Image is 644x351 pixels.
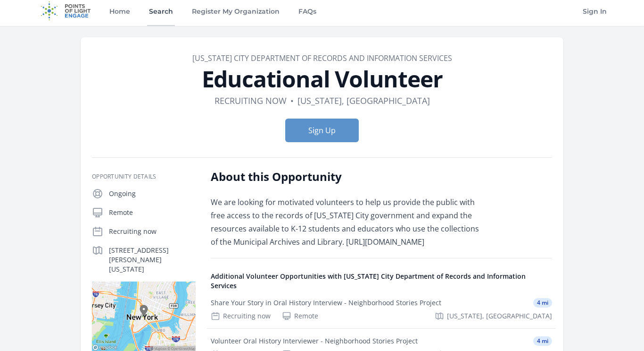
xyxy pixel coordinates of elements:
[192,53,452,63] a: [US_STATE] City Department of Records and Information Services
[211,336,418,346] div: Volunteer Oral History Interviewer - Neighborhood Stories Project
[290,94,294,107] div: •
[211,169,487,184] h2: About this Opportunity
[109,227,196,236] p: Recruiting now
[109,189,196,198] p: Ongoing
[109,208,196,217] p: Remote
[92,68,552,90] h1: Educational Volunteer
[533,336,552,346] span: 4 mi
[211,196,487,248] p: We are looking for motivated volunteers to help us provide the public with free access to the rec...
[282,311,318,321] div: Remote
[92,282,196,351] img: Map
[207,291,556,328] a: Share Your Story in Oral History Interview - Neighborhood Stories Project 4 mi Recruiting now Rem...
[447,311,552,321] span: [US_STATE], [GEOGRAPHIC_DATA]
[211,272,552,291] h4: Additional Volunteer Opportunities with [US_STATE] City Department of Records and Information Ser...
[533,298,552,308] span: 4 mi
[211,311,271,321] div: Recruiting now
[285,119,359,142] button: Sign Up
[215,94,287,107] dd: Recruiting now
[297,94,430,107] dd: [US_STATE], [GEOGRAPHIC_DATA]
[109,246,196,274] p: [STREET_ADDRESS][PERSON_NAME][US_STATE]
[211,298,441,308] div: Share Your Story in Oral History Interview - Neighborhood Stories Project
[92,173,196,180] h3: Opportunity Details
